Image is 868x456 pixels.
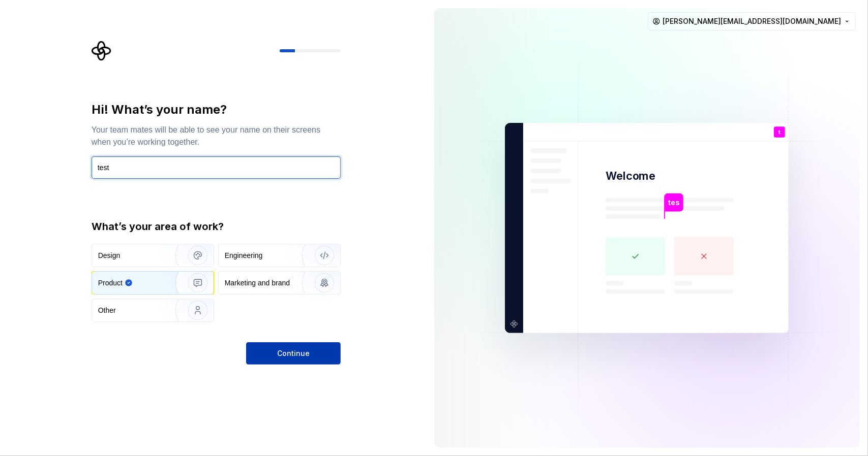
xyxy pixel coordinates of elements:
button: Continue [246,342,341,365]
div: Marketing and brand [225,278,290,288]
p: t [779,129,781,135]
svg: Supernova Logo [92,41,112,61]
div: What’s your area of work? [92,219,341,234]
p: Welcome [606,169,655,183]
div: Design [98,250,121,260]
input: Han Solo [92,156,341,179]
div: Your team mates will be able to see your name on their screens when you’re working together. [92,124,341,148]
p: tes [668,197,680,208]
span: Continue [277,348,310,359]
button: [PERSON_NAME][EMAIL_ADDRESS][DOMAIN_NAME] [648,12,856,30]
div: Other [98,305,116,315]
span: [PERSON_NAME][EMAIL_ADDRESS][DOMAIN_NAME] [663,16,841,26]
div: Hi! What’s your name? [92,102,341,118]
div: Engineering [225,250,263,260]
div: Product [98,278,123,288]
